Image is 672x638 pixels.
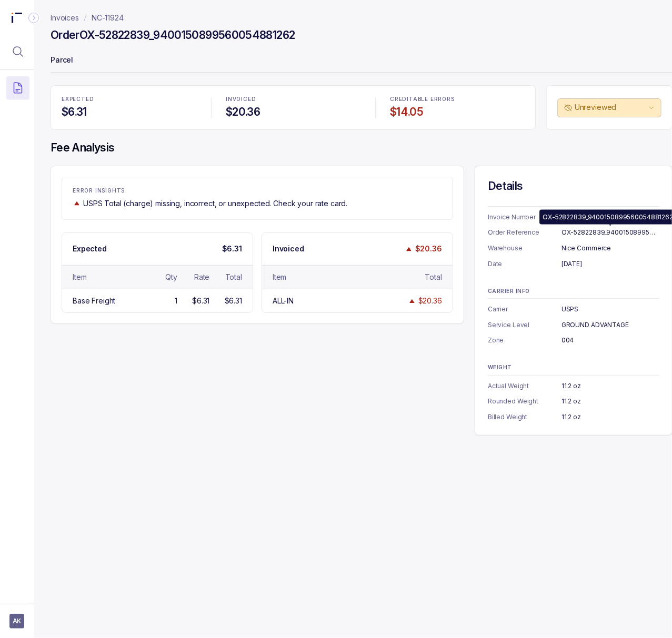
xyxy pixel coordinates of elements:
p: EXPECTED [62,96,196,103]
div: Qty [165,272,177,282]
div: 004 [561,335,659,346]
p: Invoice Number [488,212,561,222]
div: Base Freight [73,296,115,306]
div: $20.36 [418,296,442,306]
p: INVOICED [226,96,360,103]
h4: $6.31 [62,105,196,119]
div: 11.2 oz [561,412,659,422]
div: 11.2 oz [561,381,659,391]
p: Date [488,259,561,269]
div: Item [73,272,86,282]
p: Order Reference [488,227,561,238]
h4: Order OX-52822839_9400150899560054881262 [51,28,295,43]
button: User initials [9,614,24,629]
div: 1 [175,296,177,306]
p: Rounded Weight [488,396,561,407]
div: [DATE] [561,259,659,269]
img: trend image [405,245,413,253]
img: trend image [408,297,416,305]
nav: breadcrumb [51,13,124,23]
p: Warehouse [488,243,561,254]
div: Rate [194,272,209,282]
div: GROUND ADVANTAGE [561,320,659,330]
button: Menu Icon Button MagnifyingGlassIcon [6,40,29,63]
p: Actual Weight [488,381,561,391]
div: 11.2 oz [561,396,659,407]
div: Nice Commerce [561,243,659,254]
p: CARRIER INFO [488,288,659,295]
div: $6.31 [225,296,242,306]
p: Expected [73,244,107,254]
div: Total [425,272,442,282]
p: $6.31 [222,244,242,254]
p: Unreviewed [575,102,646,113]
div: Collapse Icon [27,12,40,24]
p: Zone [488,335,561,346]
p: ERROR INSIGHTS [73,188,442,194]
div: ALL-IN [273,296,294,306]
img: trend image [73,199,81,207]
p: Billed Weight [488,412,561,422]
h4: $14.05 [390,105,525,119]
p: Invoiced [273,244,304,254]
div: Item [273,272,286,282]
div: Total [225,272,242,282]
div: $6.31 [192,296,209,306]
button: Menu Icon Button DocumentTextIcon [6,76,29,99]
h4: $20.36 [226,105,360,119]
div: USPS [561,304,659,315]
div: OX-52822839_9400150899560054881262 [561,227,659,238]
p: Service Level [488,320,561,330]
a: NC-11924 [92,13,124,23]
button: Unreviewed [557,98,661,117]
p: $20.36 [415,244,442,254]
p: CREDITABLE ERRORS [390,96,525,103]
p: Carrier [488,304,561,315]
p: WEIGHT [488,364,659,371]
h4: Details [488,179,659,194]
a: Invoices [51,13,79,23]
p: USPS Total (charge) missing, incorrect, or unexpected. Check your rate card. [83,198,347,209]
